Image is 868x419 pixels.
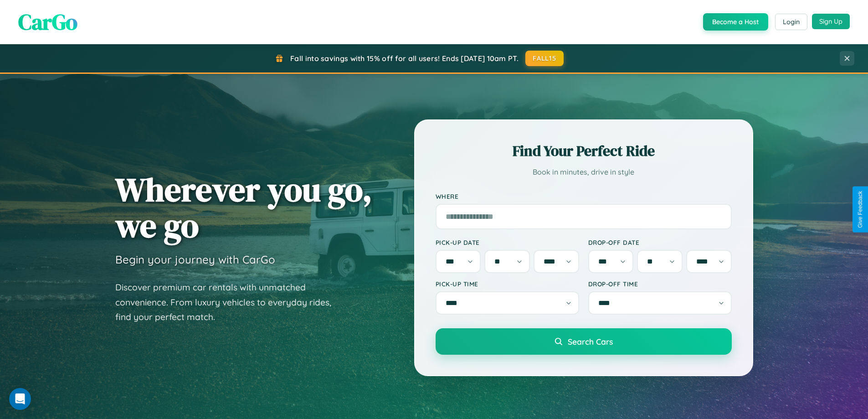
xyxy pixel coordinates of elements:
p: Book in minutes, drive in style [436,166,732,179]
h2: Find Your Perfect Ride [436,141,732,161]
button: Become a Host [703,13,768,31]
label: Pick-up Date [436,238,579,246]
button: FALL15 [525,51,564,66]
span: CarGo [18,7,77,37]
button: Search Cars [436,328,732,355]
h3: Begin your journey with CarGo [115,253,275,266]
h1: Wherever you go, we go [115,171,372,243]
label: Where [436,192,732,200]
label: Drop-off Time [588,280,732,288]
span: Search Cars [568,336,613,347]
label: Drop-off Date [588,238,732,246]
span: Fall into savings with 15% off for all users! Ends [DATE] 10am PT. [290,54,519,63]
div: Give Feedback [857,191,863,228]
div: Open Intercom Messenger [9,388,31,410]
button: Sign Up [812,14,850,29]
button: Login [775,14,807,30]
p: Discover premium car rentals with unmatched convenience. From luxury vehicles to everyday rides, ... [115,280,343,325]
label: Pick-up Time [436,280,579,288]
